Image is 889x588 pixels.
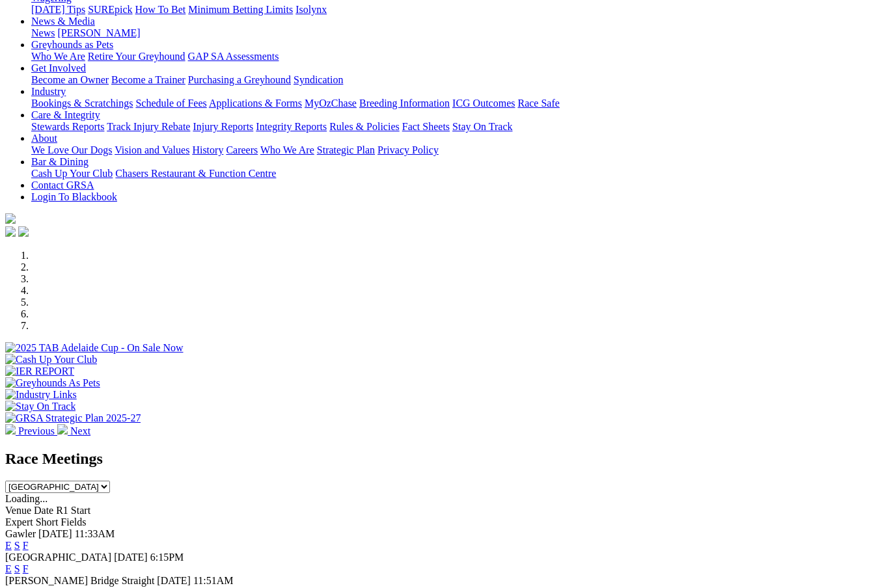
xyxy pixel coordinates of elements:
[56,505,90,516] span: R1 Start
[57,424,68,434] img: chevron-right-pager-white.svg
[5,412,141,424] img: GRSA Strategic Plan 2025-27
[5,505,31,516] span: Venue
[329,121,400,132] a: Rules & Policies
[5,450,884,468] h2: Race Meetings
[188,74,291,85] a: Purchasing a Greyhound
[14,563,20,574] a: S
[31,144,884,156] div: About
[377,144,439,155] a: Privacy Policy
[31,191,117,202] a: Login To Blackbook
[193,121,253,132] a: Injury Reports
[61,516,86,528] span: Fields
[88,51,185,62] a: Retire Your Greyhound
[115,168,276,179] a: Chasers Restaurant & Function Centre
[5,425,57,436] a: Previous
[402,121,450,132] a: Fact Sheets
[31,180,94,191] a: Contact GRSA
[295,4,327,15] a: Isolynx
[294,74,343,85] a: Syndication
[31,74,109,85] a: Become an Owner
[31,51,884,62] div: Greyhounds as Pets
[31,74,884,86] div: Get Involved
[5,342,184,354] img: 2025 TAB Adelaide Cup - On Sale Now
[256,121,327,132] a: Integrity Reports
[5,528,36,539] span: Gawler
[31,98,884,109] div: Industry
[5,366,74,377] img: IER REPORT
[157,575,191,586] span: [DATE]
[135,4,186,15] a: How To Bet
[57,27,140,38] a: [PERSON_NAME]
[57,425,90,436] a: Next
[111,74,185,85] a: Become a Trainer
[359,98,450,109] a: Breeding Information
[188,51,279,62] a: GAP SA Assessments
[5,563,12,574] a: E
[452,98,515,109] a: ICG Outcomes
[31,144,112,155] a: We Love Our Dogs
[31,86,66,97] a: Industry
[305,98,357,109] a: MyOzChase
[5,424,16,434] img: chevron-left-pager-white.svg
[260,144,314,155] a: Who We Are
[31,16,95,27] a: News & Media
[209,98,302,109] a: Applications & Forms
[31,121,104,132] a: Stewards Reports
[31,4,884,16] div: Wagering
[31,62,86,73] a: Get Involved
[317,144,375,155] a: Strategic Plan
[31,4,85,15] a: [DATE] Tips
[18,226,29,237] img: twitter.svg
[31,51,85,62] a: Who We Are
[88,4,132,15] a: SUREpick
[31,109,100,120] a: Care & Integrity
[192,144,223,155] a: History
[5,575,154,586] span: [PERSON_NAME] Bridge Straight
[5,226,16,237] img: facebook.svg
[193,575,234,586] span: 11:51AM
[5,354,97,366] img: Cash Up Your Club
[517,98,559,109] a: Race Safe
[135,98,206,109] a: Schedule of Fees
[188,4,293,15] a: Minimum Betting Limits
[5,377,100,389] img: Greyhounds As Pets
[107,121,190,132] a: Track Injury Rebate
[36,516,59,528] span: Short
[5,389,77,401] img: Industry Links
[5,540,12,551] a: E
[31,168,113,179] a: Cash Up Your Club
[38,528,72,539] span: [DATE]
[5,552,111,563] span: [GEOGRAPHIC_DATA]
[23,563,29,574] a: F
[75,528,115,539] span: 11:33AM
[70,425,90,436] span: Next
[31,133,57,144] a: About
[5,401,75,412] img: Stay On Track
[31,168,884,180] div: Bar & Dining
[226,144,258,155] a: Careers
[114,552,148,563] span: [DATE]
[23,540,29,551] a: F
[18,425,55,436] span: Previous
[5,516,33,528] span: Expert
[31,98,133,109] a: Bookings & Scratchings
[31,156,89,167] a: Bar & Dining
[150,552,184,563] span: 6:15PM
[14,540,20,551] a: S
[5,213,16,224] img: logo-grsa-white.png
[34,505,53,516] span: Date
[452,121,512,132] a: Stay On Track
[31,39,113,50] a: Greyhounds as Pets
[115,144,189,155] a: Vision and Values
[31,121,884,133] div: Care & Integrity
[31,27,884,39] div: News & Media
[31,27,55,38] a: News
[5,493,48,504] span: Loading...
